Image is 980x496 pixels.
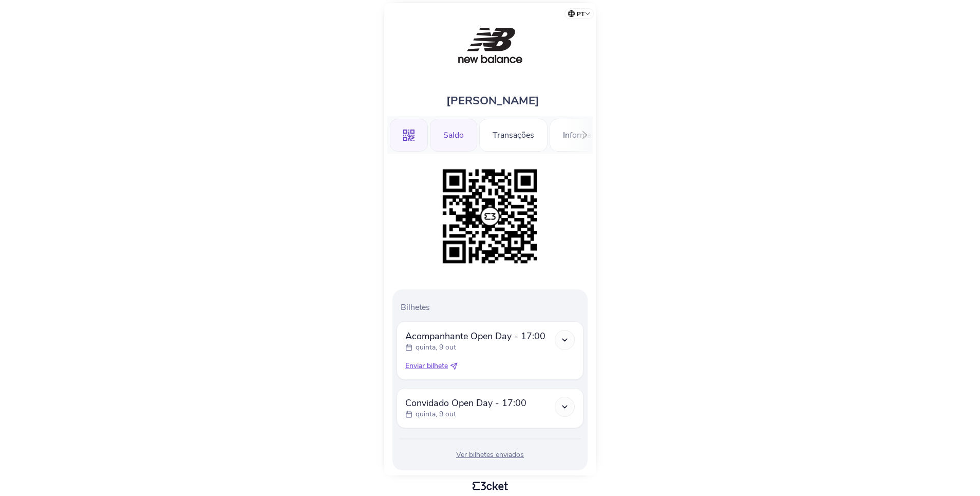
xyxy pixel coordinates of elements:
span: Acompanhante Open Day - 17:00 [405,330,545,342]
span: [PERSON_NAME] [446,93,539,108]
a: Transações [479,128,548,140]
a: Saldo [430,128,477,140]
p: quinta, 9 out [416,409,456,419]
img: New Balance Open Day'25 [458,13,522,78]
p: quinta, 9 out [416,342,456,353]
span: Convidado Open Day - 17:00 [405,397,526,409]
div: Transações [479,119,548,152]
p: Bilhetes [401,302,583,313]
div: Ver bilhetes enviados [397,450,583,460]
img: c2bbf0934fad4f39a23e0322c0e4e982.png [438,164,542,269]
div: Informações [550,119,621,152]
span: Enviar bilhete [405,361,448,371]
div: Saldo [430,119,477,152]
a: Informações [550,128,621,140]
